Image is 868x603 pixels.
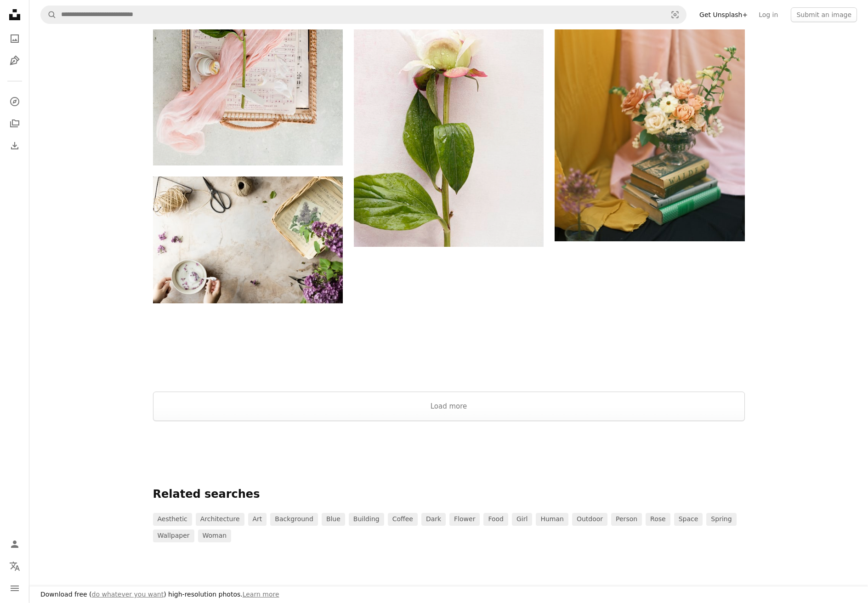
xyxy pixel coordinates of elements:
[6,29,24,48] a: Photos
[354,100,544,108] a: a single white rose with green leaves on a white background
[706,513,736,526] a: spring
[694,7,753,22] a: Get Unsplash+
[6,535,24,553] a: Log in / Sign up
[196,513,244,526] a: architecture
[322,513,345,526] a: blue
[243,591,279,598] a: Learn more
[611,513,642,526] a: person
[153,513,192,526] a: aesthetic
[646,513,670,526] a: rose
[664,6,686,23] button: Visual search
[92,591,164,598] a: do whatever you want
[791,7,857,22] button: Submit an image
[40,6,686,24] form: Find visuals sitewide
[198,529,232,542] a: woman
[674,513,703,526] a: space
[421,513,446,526] a: dark
[41,6,57,23] button: Search Unsplash
[555,110,744,118] a: a vase of flowers sitting on top of a stack of books
[6,92,24,111] a: Explore
[349,513,384,526] a: building
[753,7,783,22] a: Log in
[536,513,568,526] a: human
[6,6,24,26] a: Home — Unsplash
[512,513,532,526] a: girl
[270,513,318,526] a: background
[483,513,508,526] a: food
[6,579,24,597] button: Menu
[153,236,343,244] a: a person holding a cup of coffee next to some flowers
[153,487,745,502] p: Related searches
[449,513,480,526] a: flower
[6,557,24,575] button: Language
[572,513,607,526] a: outdoor
[153,176,343,303] img: a person holding a cup of coffee next to some flowers
[153,392,745,421] button: Load more
[248,513,267,526] a: art
[40,590,279,599] h3: Download free ( ) high-resolution photos.
[6,114,24,133] a: Collections
[388,513,418,526] a: coffee
[6,51,24,70] a: Illustrations
[153,529,194,542] a: wallpaper
[6,137,24,155] a: Download History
